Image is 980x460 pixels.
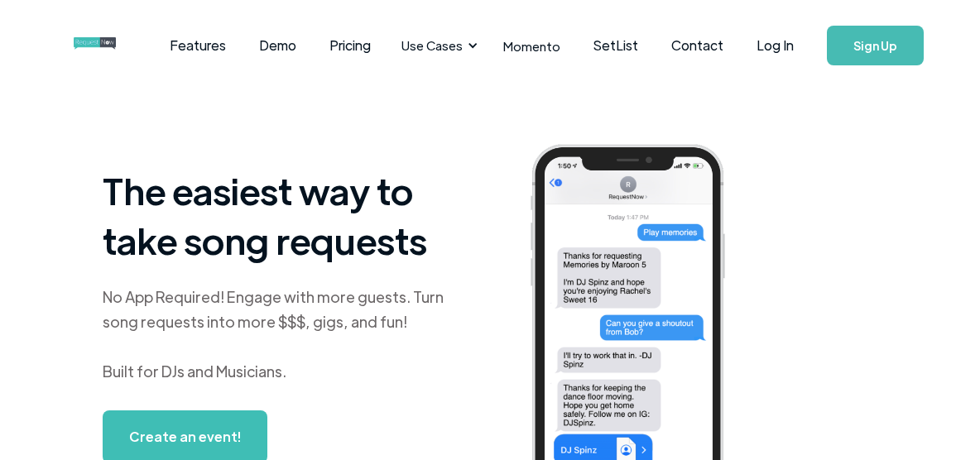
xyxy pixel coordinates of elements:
div: Use Cases [401,36,463,55]
div: No App Required! Engage with more guests. Turn song requests into more $$$, gigs, and fun! Built ... [103,285,467,384]
a: Momento [487,22,577,70]
a: Features [153,20,243,71]
h1: The easiest way to take song requests [103,165,467,265]
div: Use Cases [392,20,483,71]
a: Log In [740,17,810,74]
a: home [74,29,112,62]
a: Pricing [313,20,387,71]
img: requestnow logo [74,37,147,50]
a: Sign Up [827,26,924,65]
a: Contact [655,20,740,71]
a: Demo [243,20,313,71]
a: SetList [577,20,655,71]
